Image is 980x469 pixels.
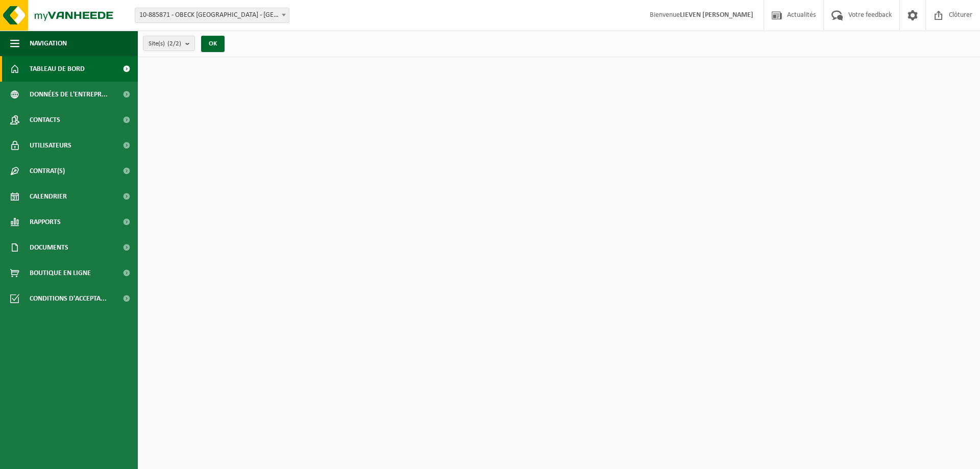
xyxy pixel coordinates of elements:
[30,184,67,209] span: Calendrier
[135,8,289,23] span: 10-885871 - OBECK BELGIUM - GHISLENGHIEN
[149,36,181,52] span: Site(s)
[143,36,195,51] button: Site(s)(2/2)
[30,286,107,311] span: Conditions d'accepta...
[30,133,71,158] span: Utilisateurs
[201,36,225,52] button: OK
[30,31,67,56] span: Navigation
[30,82,108,107] span: Données de l'entrepr...
[30,260,91,286] span: Boutique en ligne
[30,56,85,82] span: Tableau de bord
[30,107,60,133] span: Contacts
[135,8,289,22] span: 10-885871 - OBECK BELGIUM - GHISLENGHIEN
[167,40,181,47] count: (2/2)
[30,158,65,184] span: Contrat(s)
[680,11,753,19] strong: LIEVEN [PERSON_NAME]
[30,209,61,235] span: Rapports
[30,235,68,260] span: Documents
